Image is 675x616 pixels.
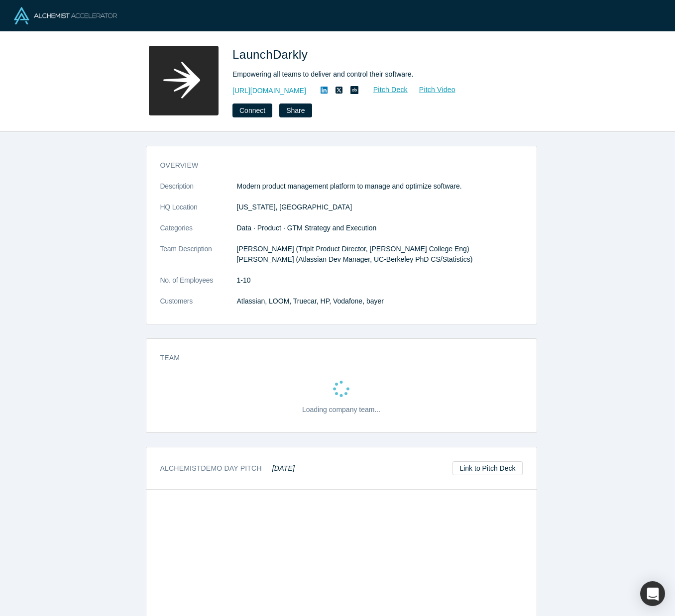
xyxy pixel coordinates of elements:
button: Share [279,103,312,117]
span: Data · Product · GTM Strategy and Execution [237,224,377,232]
dt: Categories [160,223,237,244]
dd: Atlassian, LOOM, Truecar, HP, Vodafone, bayer [237,296,523,307]
dd: 1-10 [237,275,523,286]
dt: No. of Employees [160,275,237,296]
h3: overview [160,160,509,171]
img: LaunchDarkly's Logo [149,46,219,115]
a: Pitch Video [408,84,456,96]
em: [DATE] [272,464,295,472]
p: [PERSON_NAME] (TripIt Product Director, [PERSON_NAME] College Eng) [PERSON_NAME] (Atlassian Dev M... [237,244,523,265]
a: Pitch Deck [362,84,408,96]
h3: Alchemist Demo Day Pitch [160,463,295,474]
p: Modern product management platform to manage and optimize software. [237,181,523,192]
dt: Description [160,181,237,202]
p: Loading company team... [302,405,380,415]
dt: HQ Location [160,202,237,223]
span: LaunchDarkly [232,48,311,61]
div: Empowering all teams to deliver and control their software. [232,69,511,80]
h3: Team [160,353,509,363]
dt: Team Description [160,244,237,275]
button: Connect [232,103,272,117]
img: Alchemist Logo [14,7,117,24]
a: Link to Pitch Deck [452,461,522,475]
a: [URL][DOMAIN_NAME] [232,86,306,96]
dd: [US_STATE], [GEOGRAPHIC_DATA] [237,202,523,212]
dt: Customers [160,296,237,317]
